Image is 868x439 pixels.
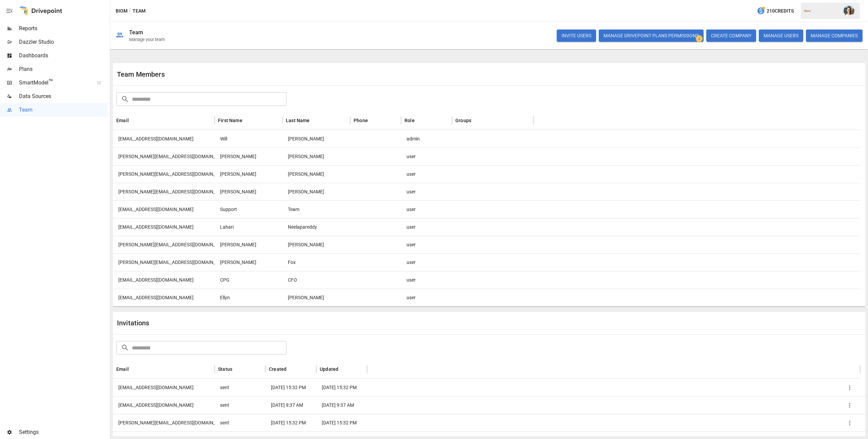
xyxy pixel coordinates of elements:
button: Manage Drivepoint Plans Permissions [599,30,704,42]
div: Updated [320,366,338,372]
span: ™ [48,78,53,86]
span: 210 Credits [767,7,794,15]
div: user [401,271,452,289]
div: user [401,236,452,253]
div: 2/10/25 15:32 PM [316,414,367,432]
button: Biom [116,7,127,15]
div: will@getbiom.co [113,130,215,148]
div: federico@thecpgcfo.com [113,414,215,432]
div: Phone [354,118,368,123]
div: Neelapareddy [282,218,350,236]
div: user [401,165,452,183]
div: Invitations [117,319,489,327]
div: Created [269,366,287,372]
div: user [401,148,452,165]
div: info@accountingadvisorscpa.com [113,201,215,218]
div: 1/15/25 9:37 AM [265,396,316,414]
div: CPG [215,271,282,289]
div: 2/10/25 15:32 PM [265,414,316,432]
div: user [401,201,452,218]
div: Bobby [215,236,282,253]
span: Plans [19,65,108,73]
div: Team [129,29,143,36]
span: Data Sources [19,92,108,100]
div: Hank [215,148,282,165]
div: Lahari [215,218,282,236]
div: Butler [282,165,350,183]
span: Team [19,106,108,114]
div: sent [215,414,265,432]
span: Reports [19,24,108,33]
div: Biom [804,9,840,13]
div: Support [215,201,282,218]
div: bobby@getbiom.co [113,236,215,253]
div: admin [401,130,452,148]
div: ellyn@getbiom.co [113,289,215,306]
div: First Name [218,118,242,123]
div: Andres [215,183,282,201]
div: lahari@accountingadvisorscpa.com [113,218,215,236]
button: Sort [415,116,425,125]
div: user [401,218,452,236]
div: Fox [282,253,350,271]
div: McConnell [282,236,350,253]
div: Team [282,201,350,218]
div: user [401,289,452,306]
div: abbyjune@thecpgcfo.com [113,379,215,396]
div: Status [218,366,232,372]
button: Sort [243,116,253,125]
div: Ellyn [215,289,282,306]
button: Sort [311,116,320,125]
span: SmartModel [19,79,90,87]
div: Email [116,366,129,372]
div: 1/15/25 9:37 AM [316,396,367,414]
button: MANAGE COMPANIES [806,30,863,42]
div: andres@getbiom.co [113,183,215,201]
button: CREATE COMPANY [706,30,756,42]
div: bill.cave2011@gmail.com [113,396,215,414]
div: CFO [282,271,350,289]
div: 2/10/25 15:32 PM [265,379,316,396]
div: biom@thecpgcfo.com [113,271,215,289]
button: MANAGE USERS [759,30,803,42]
button: Sort [472,116,481,125]
div: Role [405,118,415,123]
button: Sort [339,364,349,374]
div: Will [215,130,282,148]
div: Marcos [282,183,350,201]
button: Sort [287,364,297,374]
div: user [401,253,452,271]
div: Manage your team [129,37,165,42]
div: hank@getbiom.co [113,148,215,165]
span: Dashboards [19,52,108,60]
div: Stastny [282,289,350,306]
button: Sort [130,364,139,374]
div: Gahagan [282,130,350,148]
button: Sort [369,116,378,125]
div: 2/10/25 15:32 PM [316,379,367,396]
div: sent [215,396,265,414]
div: Last Name [286,118,310,123]
div: Neal [215,253,282,271]
button: 210Credits [754,5,796,17]
div: sent [215,379,265,396]
span: Dazzler Studio [19,38,108,46]
button: INVITE USERS [557,30,596,42]
div: user [401,183,452,201]
div: neal@getbiom.co [113,253,215,271]
div: Patrick [215,165,282,183]
div: Team Members [117,70,489,78]
button: Sort [130,116,139,125]
div: / [129,7,131,15]
span: Settings [19,428,108,436]
div: Groups [455,118,471,123]
button: Sort [233,364,242,374]
div: Email [116,118,129,123]
div: patrick@getbiom.co [113,165,215,183]
div: Schellenger [282,148,350,165]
